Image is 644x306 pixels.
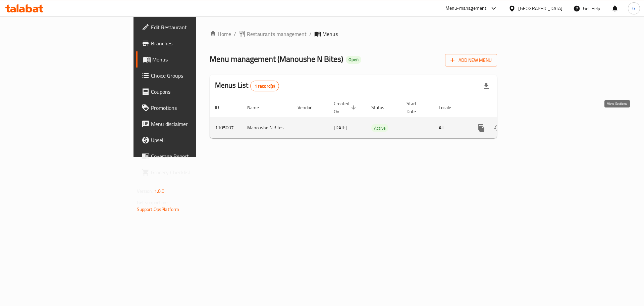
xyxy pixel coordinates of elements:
[136,116,241,132] a: Menu disclaimer
[151,72,236,80] span: Choice Groups
[322,30,338,38] span: Menus
[518,5,562,12] div: [GEOGRAPHIC_DATA]
[136,148,241,164] a: Coverage Report
[489,120,505,136] button: Change Status
[334,123,347,132] span: [DATE]
[298,103,320,112] span: Vendor
[215,80,279,91] h2: Menus List
[210,51,343,67] span: Menu management ( Manoushe N Bites )
[137,205,179,214] a: Support.OpsPlatform
[137,198,168,207] span: Get support on:
[468,97,543,118] th: Actions
[445,4,487,12] div: Menu-management
[151,104,236,112] span: Promotions
[309,30,312,38] li: /
[334,99,358,116] span: Created On
[151,39,236,47] span: Branches
[136,100,241,116] a: Promotions
[632,5,635,12] span: G
[151,152,236,160] span: Coverage Report
[151,88,236,96] span: Coupons
[346,57,361,62] span: Open
[247,103,268,112] span: Name
[401,118,433,138] td: -
[136,19,241,35] a: Edit Restaurant
[151,168,236,176] span: Grocery Checklist
[152,55,236,63] span: Menus
[136,51,241,68] a: Menus
[136,84,241,100] a: Coupons
[371,103,393,112] span: Status
[151,120,236,128] span: Menu disclaimer
[239,30,307,38] a: Restaurants management
[445,54,497,67] button: Add New Menu
[433,118,468,138] td: All
[137,187,153,195] span: Version:
[407,99,425,116] span: Start Date
[215,103,228,112] span: ID
[371,124,388,132] div: Active
[450,56,492,64] span: Add New Menu
[371,124,388,132] span: Active
[136,132,241,148] a: Upsell
[154,187,165,195] span: 1.0.0
[247,30,307,38] span: Restaurants management
[251,83,279,89] span: 1 record(s)
[136,164,241,180] a: Grocery Checklist
[151,136,236,144] span: Upsell
[151,23,236,31] span: Edit Restaurant
[136,35,241,51] a: Branches
[250,81,279,91] div: Total records count
[136,68,241,84] a: Choice Groups
[478,78,494,94] div: Export file
[346,56,361,64] div: Open
[242,118,292,138] td: Manoushe N Bites
[210,30,497,38] nav: breadcrumb
[210,97,543,138] table: enhanced table
[473,120,489,136] button: more
[439,103,460,112] span: Locale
